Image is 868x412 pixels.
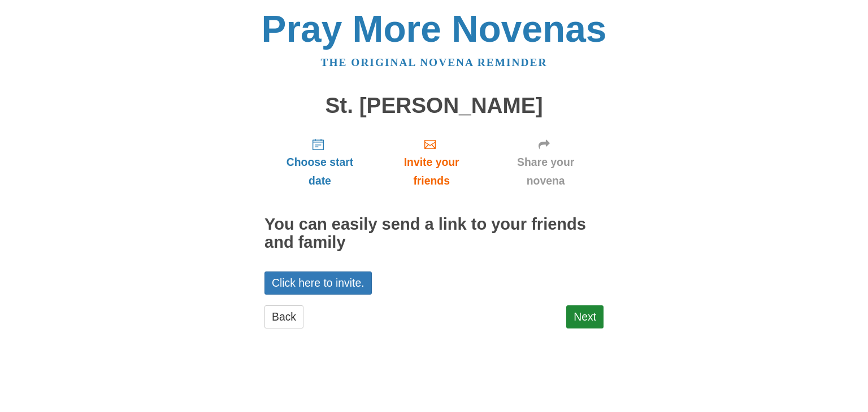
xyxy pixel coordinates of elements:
[264,305,303,328] a: Back
[488,129,604,196] a: Share your novena
[375,129,488,196] a: Invite your friends
[262,8,607,50] a: Pray More Novenas
[264,129,375,196] a: Choose start date
[264,94,604,118] h1: St. [PERSON_NAME]
[566,305,604,328] a: Next
[387,153,476,190] span: Invite your friends
[499,153,592,190] span: Share your novena
[264,216,604,252] h2: You can easily send a link to your friends and family
[264,271,372,295] a: Click here to invite.
[321,56,548,68] a: The original novena reminder
[276,153,364,190] span: Choose start date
